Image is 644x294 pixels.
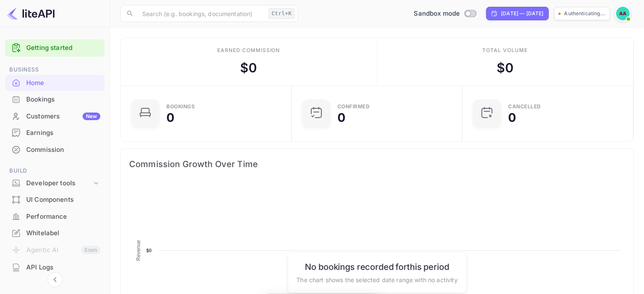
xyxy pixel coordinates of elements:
div: Commission [5,142,105,158]
div: Earnings [26,128,100,138]
a: API Logs [5,259,105,275]
div: Confirmed [337,104,370,109]
img: LiteAPI logo [7,7,55,20]
a: Home [5,75,105,91]
button: Collapse navigation [47,272,63,287]
a: Bookings [5,91,105,107]
img: Apurva Amin [616,7,630,20]
input: Search (e.g. bookings, documentation) [137,5,265,22]
div: Switch to Production mode [410,9,479,19]
span: Commission Growth Over Time [129,157,625,171]
a: Performance [5,209,105,224]
div: CustomersNew [5,108,105,125]
p: Authenticating... [564,10,605,17]
div: Bookings [26,95,100,104]
div: Developer tools [5,176,105,191]
div: $ 0 [497,58,514,77]
div: Whitelabel [5,225,105,242]
text: $0 [146,248,152,253]
div: Total volume [482,47,528,54]
div: New [83,113,100,120]
div: 0 [166,112,174,124]
div: Performance [26,212,100,222]
div: UI Components [5,192,105,208]
div: Earned commission [217,47,280,54]
div: Getting started [5,39,105,57]
a: UI Components [5,192,105,207]
div: Commission [26,145,100,155]
span: Business [5,65,105,74]
a: Whitelabel [5,225,105,241]
text: Revenue [135,240,141,261]
a: CustomersNew [5,108,105,124]
div: Developer tools [26,179,92,188]
div: 0 [508,112,516,124]
a: Earnings [5,125,105,140]
div: API Logs [26,263,100,272]
div: $ 0 [240,58,257,77]
div: Whitelabel [26,228,100,238]
div: Performance [5,209,105,225]
div: UI Components [26,195,100,205]
div: CANCELLED [508,104,541,109]
div: Home [26,78,100,88]
span: Build [5,166,105,176]
div: Ctrl+K [268,8,295,19]
p: The chart shows the selected date range with no activity [296,275,457,284]
div: [DATE] — [DATE] [501,10,543,17]
div: Home [5,75,105,91]
a: Getting started [26,43,100,53]
div: Bookings [166,104,195,109]
div: Click to change the date range period [486,7,549,20]
div: Earnings [5,125,105,141]
div: Bookings [5,91,105,108]
div: Customers [26,112,100,121]
a: Commission [5,142,105,157]
h6: No bookings recorded for this period [296,261,457,272]
div: 0 [337,112,345,124]
span: Sandbox mode [414,9,460,19]
div: API Logs [5,259,105,276]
